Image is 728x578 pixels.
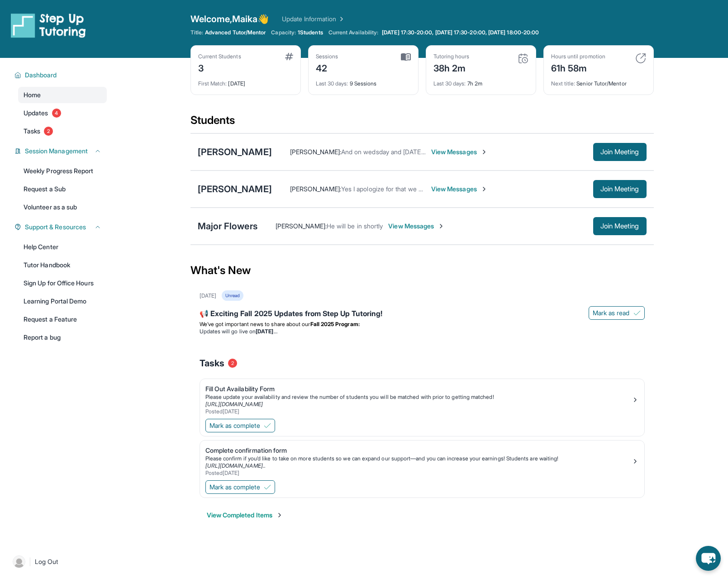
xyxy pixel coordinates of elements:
div: 7h 2m [433,75,528,87]
div: Senior Tutor/Mentor [551,75,646,87]
img: card [635,53,646,64]
img: Chevron-Right [438,223,445,230]
a: Weekly Progress Report [18,163,107,179]
span: Session Management [25,147,88,156]
div: Current Students [198,53,241,60]
button: Mark as read [589,306,645,320]
span: [PERSON_NAME] : [290,148,341,156]
a: Report a bug [18,329,107,346]
button: Session Management [21,147,101,156]
li: Updates will go live on [200,328,645,335]
span: Join Meeting [600,223,639,229]
div: 9 Sessions [316,75,411,87]
span: Last 30 days : [433,80,466,87]
a: Volunteer as a sub [18,199,107,215]
a: Request a Feature [18,311,107,327]
div: [PERSON_NAME] [198,183,272,195]
div: [DATE] [198,75,293,87]
button: Join Meeting [593,143,647,161]
a: [URL][DOMAIN_NAME].. [205,462,266,469]
button: Join Meeting [593,180,647,198]
a: |Log Out [9,552,107,572]
span: First Match : [198,80,227,87]
a: Home [18,87,107,103]
span: Mark as complete [209,421,260,430]
a: Request a Sub [18,181,107,197]
img: Chevron Right [336,14,345,24]
a: Update Information [282,14,345,24]
button: Mark as complete [205,480,275,494]
span: Tasks [24,127,40,136]
span: Updates [24,109,48,118]
div: Tutoring hours [433,53,470,60]
img: user-img [13,555,25,568]
div: Major Flowers [198,220,257,232]
span: Welcome, Maika 👋 [190,13,269,25]
a: Complete confirmation formPlease confirm if you’d like to take on more students so we can expand ... [200,441,644,479]
span: View Messages [388,222,445,231]
div: Posted [DATE] [205,408,632,415]
div: 42 [316,60,338,75]
span: [DATE] 17:30-20:00, [DATE] 17:30-20:00, [DATE] 18:00-20:00 [382,29,539,36]
div: [DATE] [200,292,216,299]
div: Sessions [316,53,338,60]
img: Mark as complete [264,422,271,429]
div: Posted [DATE] [205,469,632,477]
a: Tutor Handbook [18,257,107,273]
a: Help Center [18,239,107,255]
span: He will be in shortly [327,222,383,230]
img: Chevron-Right [481,185,488,193]
span: View Messages [431,185,488,194]
span: Log Out [35,557,58,566]
a: Fill Out Availability FormPlease update your availability and review the number of students you w... [200,379,644,417]
button: chat-button [696,546,721,571]
a: Tasks2 [18,123,107,139]
span: Support & Resources [25,223,86,232]
span: [PERSON_NAME] : [276,222,327,230]
strong: Fall 2025 Program: [310,321,360,327]
span: Capacity: [271,29,296,36]
span: Dashboard [25,71,57,80]
span: We’ve got important news to share about our [200,321,310,327]
span: Mark as complete [209,483,260,492]
div: 38h 2m [433,60,470,75]
span: | [29,556,31,567]
span: Last 30 days : [316,80,348,87]
div: 📢 Exciting Fall 2025 Updates from Step Up Tutoring! [200,308,645,321]
button: View Completed Items [207,511,283,520]
div: Hours until promotion [551,53,605,60]
span: 2 [228,359,237,368]
div: 61h 58m [551,60,605,75]
span: Join Meeting [600,186,639,192]
div: Please update your availability and review the number of students you will be matched with prior ... [205,393,632,401]
a: [DATE] 17:30-20:00, [DATE] 17:30-20:00, [DATE] 18:00-20:00 [380,29,541,36]
span: 4 [52,109,61,118]
span: Home [24,90,41,99]
span: Current Availability: [328,29,378,36]
button: Dashboard [21,71,101,80]
span: Title: [190,29,203,36]
div: Complete confirmation form [205,446,632,455]
a: Updates4 [18,105,107,121]
a: Sign Up for Office Hours [18,275,107,291]
a: [URL][DOMAIN_NAME] [205,401,263,407]
span: Mark as read [593,308,630,317]
img: logo [11,13,86,38]
div: Please confirm if you’d like to take on more students so we can expand our support—and you can in... [205,455,632,462]
span: 2 [44,127,53,136]
span: Advanced Tutor/Mentor [205,29,266,36]
div: 3 [198,60,241,75]
img: card [401,53,411,61]
div: What's New [190,251,654,290]
button: Mark as complete [205,419,275,432]
img: card [518,53,528,64]
span: View Messages [431,147,488,156]
span: Yes I apologize for that we are good to go [DATE] [341,185,482,193]
span: Tasks [200,357,224,370]
button: Support & Resources [21,223,101,232]
span: And on wedsday and [DATE], her dance ends at 8.30 [341,148,492,156]
img: card [285,53,293,60]
span: Join Meeting [600,149,639,155]
span: 1 Students [298,29,323,36]
div: [PERSON_NAME] [198,146,272,158]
